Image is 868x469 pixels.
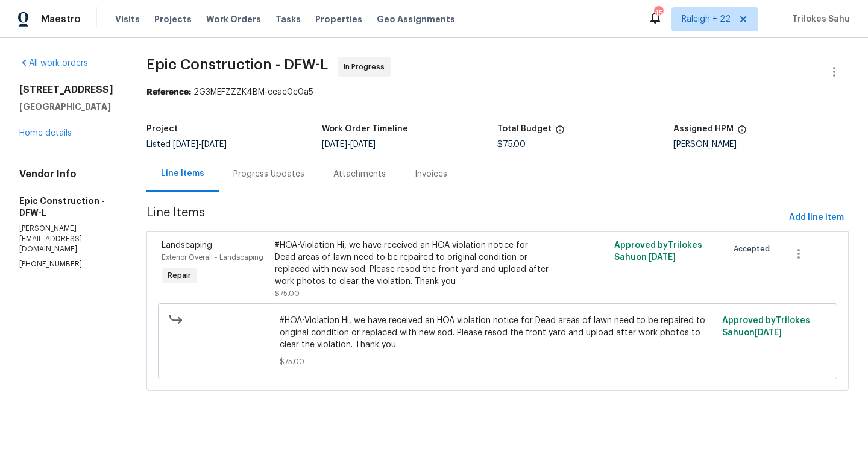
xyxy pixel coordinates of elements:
span: - [173,140,227,149]
b: Reference: [146,88,191,96]
span: Work Orders [206,13,261,25]
span: The total cost of line items that have been proposed by Opendoor. This sum includes line items th... [555,125,565,140]
div: Line Items [161,168,204,180]
span: The hpm assigned to this work order. [737,125,747,140]
span: $75.00 [280,356,715,368]
a: Home details [19,129,72,137]
span: Properties [315,13,362,25]
button: Add line item [784,207,849,229]
span: Landscaping [162,241,212,250]
span: $75.00 [497,140,526,149]
span: #HOA-Violation Hi, we have received an HOA violation notice for Dead areas of lawn need to be rep... [280,315,715,351]
span: Maestro [41,13,81,25]
span: [DATE] [755,329,782,337]
p: [PHONE_NUMBER] [19,259,118,269]
h5: Project [146,125,178,133]
div: [PERSON_NAME] [673,140,849,149]
h5: [GEOGRAPHIC_DATA] [19,101,118,113]
span: Exterior Overall - Landscaping [162,254,263,261]
span: [DATE] [350,140,376,149]
div: Attachments [333,168,386,180]
span: [DATE] [322,140,347,149]
span: Trilokes Sahu [787,13,850,25]
div: Invoices [415,168,447,180]
div: 455 [654,7,662,19]
p: [PERSON_NAME][EMAIL_ADDRESS][DOMAIN_NAME] [19,224,118,254]
span: Approved by Trilokes Sahu on [614,241,702,262]
h5: Total Budget [497,125,552,133]
h5: Work Order Timeline [322,125,408,133]
span: Raleigh + 22 [682,13,731,25]
span: In Progress [344,61,389,73]
span: [DATE] [173,140,198,149]
div: #HOA-Violation Hi, we have received an HOA violation notice for Dead areas of lawn need to be rep... [275,239,551,288]
span: Repair [163,269,196,282]
div: 2G3MEFZZZK4BM-ceae0e0a5 [146,86,849,98]
span: - [322,140,376,149]
h2: [STREET_ADDRESS] [19,84,118,96]
span: Accepted [734,243,775,255]
div: Progress Updates [233,168,304,180]
span: Epic Construction - DFW-L [146,57,328,72]
span: $75.00 [275,290,300,297]
h5: Assigned HPM [673,125,734,133]
span: Line Items [146,207,784,229]
a: All work orders [19,59,88,68]
span: Approved by Trilokes Sahu on [722,316,810,337]
span: [DATE] [649,253,676,262]
h4: Vendor Info [19,168,118,180]
span: Tasks [275,15,301,24]
span: [DATE] [201,140,227,149]
span: Projects [154,13,192,25]
span: Visits [115,13,140,25]
span: Listed [146,140,227,149]
span: Add line item [789,210,844,225]
h5: Epic Construction - DFW-L [19,195,118,219]
span: Geo Assignments [377,13,455,25]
